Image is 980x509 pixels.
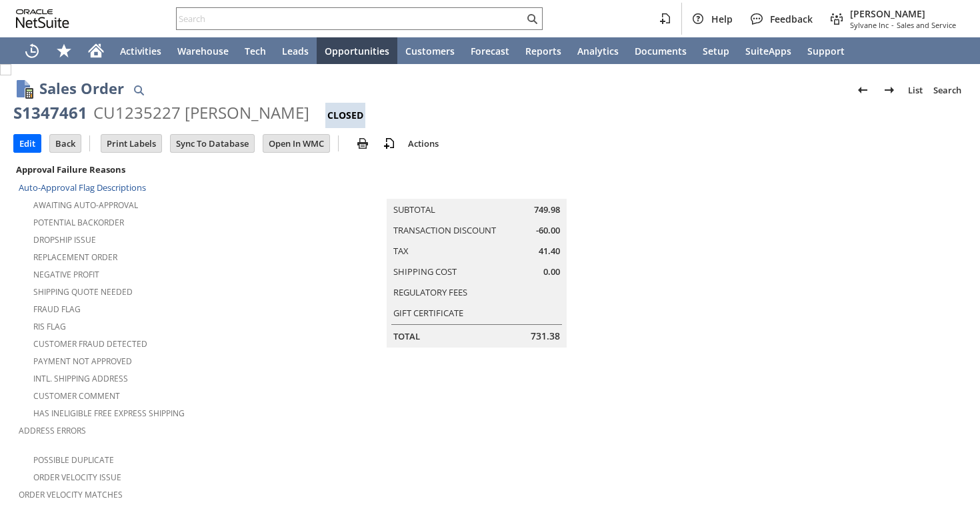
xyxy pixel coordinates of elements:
a: Customer Comment [33,390,120,402]
div: S1347461 [13,102,87,123]
input: Back [50,135,81,152]
a: Shipping Quote Needed [33,286,133,298]
a: Regulatory Fees [393,286,467,298]
a: Documents [627,37,695,64]
a: Tech [237,37,274,64]
span: Warehouse [177,45,229,57]
a: Awaiting Auto-Approval [33,199,138,211]
span: Feedback [770,13,813,25]
span: -60.00 [536,224,560,237]
span: - [891,20,894,30]
svg: Shortcuts [56,43,72,59]
a: Warehouse [169,37,237,64]
a: RIS flag [33,321,66,332]
span: 749.98 [534,203,560,216]
a: Tax [393,245,409,257]
span: Sales and Service [897,20,956,30]
a: Customer Fraud Detected [33,338,147,350]
div: Closed [325,103,365,128]
a: Shipping Cost [393,266,457,278]
input: Open In WMC [263,135,329,152]
span: 731.38 [531,330,560,343]
span: Tech [245,45,266,57]
a: Subtotal [393,203,435,215]
a: Dropship Issue [33,234,96,245]
a: Address Errors [19,425,86,436]
span: Opportunities [325,45,389,57]
img: Previous [855,82,871,98]
input: Edit [14,135,41,152]
a: List [903,79,928,101]
a: Activities [112,37,169,64]
div: CU1235227 [PERSON_NAME] [93,102,309,123]
span: Documents [635,45,687,57]
span: Customers [405,45,455,57]
a: Leads [274,37,317,64]
a: Order Velocity Matches [19,489,123,500]
div: Shortcuts [48,37,80,64]
svg: Home [88,43,104,59]
span: Reports [525,45,561,57]
caption: Summary [387,177,567,199]
a: SuiteApps [737,37,799,64]
span: 41.40 [539,245,560,258]
a: Negative Profit [33,269,99,280]
a: Support [799,37,853,64]
svg: Recent Records [24,43,40,59]
svg: logo [16,9,69,28]
a: Order Velocity Issue [33,472,121,483]
a: Recent Records [16,37,48,64]
span: Help [711,13,733,25]
img: Next [881,82,897,98]
a: Setup [695,37,737,64]
span: Forecast [471,45,509,57]
a: Analytics [569,37,627,64]
span: Analytics [577,45,619,57]
a: Total [393,330,420,342]
a: Payment not approved [33,356,132,367]
img: Quick Find [131,82,147,98]
a: Intl. Shipping Address [33,373,128,384]
input: Sync To Database [171,135,254,152]
input: Search [177,11,524,27]
span: [PERSON_NAME] [850,7,956,20]
h1: Sales Order [39,77,124,99]
a: Fraud Flag [33,304,81,315]
span: Leads [282,45,309,57]
a: Gift Certificate [393,307,463,319]
a: Has Ineligible Free Express Shipping [33,408,185,419]
a: Home [80,37,112,64]
span: SuiteApps [745,45,791,57]
img: print.svg [355,135,371,151]
svg: Search [524,11,540,27]
a: Auto-Approval Flag Descriptions [19,181,146,193]
a: Replacement Order [33,251,117,263]
a: Reports [517,37,569,64]
span: Activities [120,45,161,57]
span: Support [807,45,845,57]
span: Sylvane Inc [850,20,889,30]
a: Customers [397,37,463,64]
div: Approval Failure Reasons [13,161,297,178]
img: add-record.svg [381,135,397,151]
span: 0.00 [543,266,560,278]
a: Possible Duplicate [33,454,114,466]
input: Print Labels [101,135,161,152]
a: Actions [403,137,444,149]
a: Potential Backorder [33,217,124,228]
span: Setup [703,45,729,57]
a: Transaction Discount [393,224,496,236]
a: Forecast [463,37,517,64]
a: Opportunities [317,37,397,64]
a: Search [928,79,967,101]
